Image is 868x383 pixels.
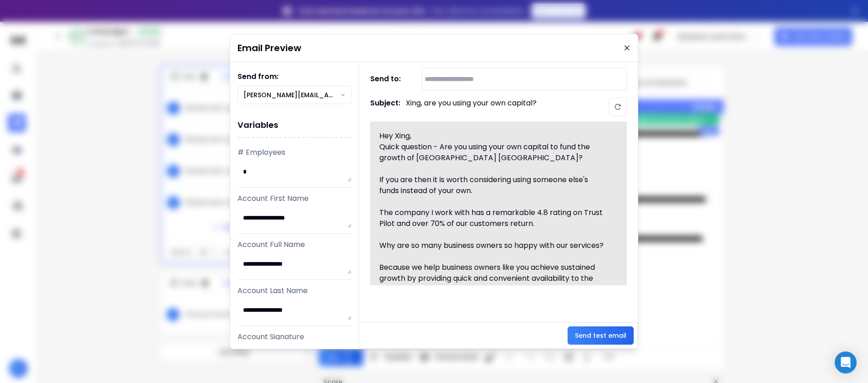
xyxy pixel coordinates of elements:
[238,331,351,342] p: Account Signature
[379,131,607,277] div: Hey Xing, Quick question - Are you using your own capital to fund the growth of [GEOGRAPHIC_DATA]...
[238,285,351,296] p: Account Last Name
[238,42,301,54] h1: Email Preview
[238,239,351,250] p: Account Full Name
[238,113,351,138] h1: Variables
[370,73,407,84] h1: Send to:
[568,326,634,345] button: Send test email
[370,98,400,116] h1: Subject:
[238,147,351,158] p: # Employees
[238,193,351,204] p: Account First Name
[238,71,351,82] h1: Send from:
[243,90,341,100] p: [PERSON_NAME][EMAIL_ADDRESS][DOMAIN_NAME]
[835,352,857,373] div: Open Intercom Messenger
[406,98,537,116] p: Xing, are you using your own capital?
